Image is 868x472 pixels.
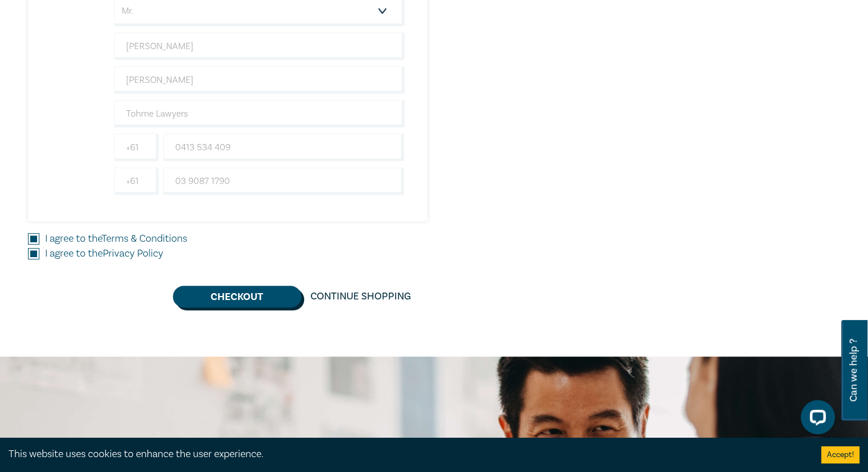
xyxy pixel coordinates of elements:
[45,231,187,246] label: I agree to the
[114,100,405,127] input: Company
[821,446,859,463] button: Accept cookies
[9,447,804,462] div: This website uses cookies to enhance the user experience.
[173,286,301,307] button: Checkout
[163,167,405,195] input: Phone
[301,286,420,307] a: Continue Shopping
[45,246,163,261] label: I agree to the
[114,33,405,60] input: First Name*
[163,134,405,161] input: Mobile*
[102,232,187,245] a: Terms & Conditions
[114,134,159,161] input: +61
[114,66,405,94] input: Last Name*
[792,395,839,443] iframe: LiveChat chat widget
[848,327,859,414] span: Can we help ?
[114,167,159,195] input: +61
[103,247,163,260] a: Privacy Policy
